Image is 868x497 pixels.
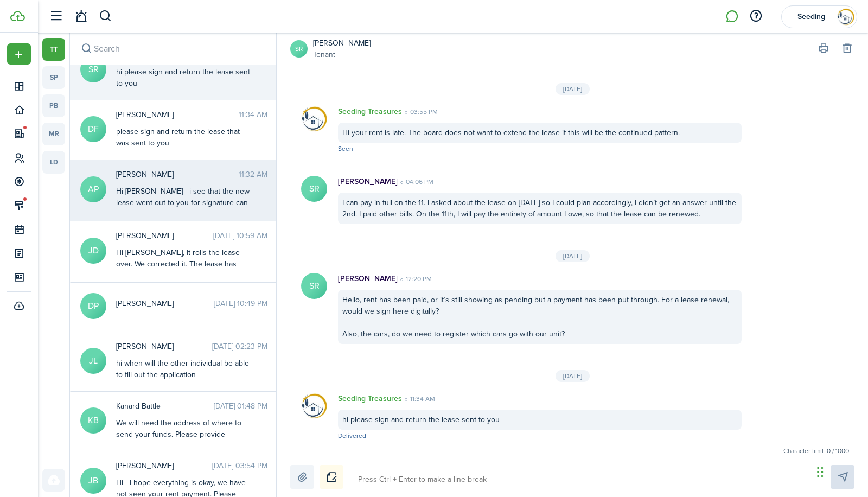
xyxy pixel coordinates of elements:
avatar-text: SR [301,273,327,299]
span: Seen [338,144,353,154]
time: 11:34 AM [239,109,267,120]
span: Seeding [789,13,833,21]
span: Jenny Dellaria [116,230,213,241]
span: Kanard Battle [116,400,214,412]
avatar-text: SR [301,176,327,202]
p: Seeding Treasures [338,393,402,404]
div: Drag [817,456,824,488]
avatar-text: JL [80,348,106,374]
time: [DATE] 02:23 PM [212,341,267,352]
img: Seeding Treasures [301,106,327,132]
avatar-text: DP [80,293,106,319]
div: I can pay in full on the 11. I asked about the lease on [DATE] so I could plan accordingly, I did... [338,193,742,224]
avatar-text: KB [80,407,106,434]
button: Search [79,41,94,56]
time: [DATE] 01:48 PM [214,400,267,412]
input: search [70,33,276,65]
div: hi please sign and return the lease sent to you [116,66,252,89]
a: pb [42,94,65,117]
avatar-text: DF [80,116,106,142]
button: Open sidebar [46,6,66,27]
small: Character limit: 0 / 1000 [781,446,852,456]
span: Johnisha Bryant [116,460,212,471]
p: [PERSON_NAME] [338,273,398,284]
div: Hi [PERSON_NAME] - i see that the new lease went out to you for signature can you please sign and... [116,186,252,220]
time: 03:55 PM [402,107,438,117]
iframe: To enrich screen reader interactions, please activate Accessibility in Grammarly extension settings [814,445,868,497]
avatar-text: JB [80,468,106,494]
div: Hi [PERSON_NAME], It rolls the lease over. We corrected it. The lease has been closed. Thank you [116,247,252,281]
div: Chat Widget [814,445,868,497]
a: sp [42,66,65,89]
div: hi when will the other individual be able to fill out the application [116,358,252,380]
p: Seeding Treasures [338,106,402,117]
time: 12:20 PM [398,274,432,284]
div: Hello, rent has been paid, or it’s still showing as pending but a payment has been put through. F... [338,290,742,344]
span: Delicka Fowler [116,109,239,120]
time: [DATE] 03:54 PM [212,460,267,471]
avatar-text: AP [80,176,106,202]
span: Dashawn Parson [116,298,214,309]
img: Seeding Treasures [301,393,327,419]
button: Notice [320,465,343,489]
button: Open menu [7,43,31,65]
button: Delete [839,41,854,56]
div: We will need the address of where to send your funds. Please provide [116,417,252,440]
img: Seeding [837,8,854,26]
div: hi please sign and return the lease sent to you [338,410,742,430]
div: Hi your rent is late. The board does not want to extend the lease if this will be the continued p... [338,123,742,143]
time: [DATE] 10:59 AM [213,230,267,241]
button: Print [816,41,831,56]
div: [DATE] [556,370,590,382]
a: ld [42,151,65,174]
div: [DATE] [556,250,590,262]
div: [DATE] [556,83,590,95]
a: mr [42,123,65,145]
img: TenantCloud [10,11,25,21]
a: SR [290,40,308,58]
span: Amanda Pascall [116,169,239,180]
avatar-text: JD [80,238,106,264]
div: please sign and return the lease that was sent to you [116,126,252,149]
a: Tenant [313,49,371,60]
span: Delivered [338,431,366,441]
button: Open resource center [746,7,765,26]
avatar-text: SR [80,56,106,82]
button: Search [99,7,112,26]
time: 11:32 AM [239,169,267,180]
a: tt [42,38,65,61]
time: 11:34 AM [402,394,435,404]
span: Janavia Lawrence [116,341,212,352]
a: [PERSON_NAME] [313,37,371,49]
time: 04:06 PM [398,177,433,187]
p: [PERSON_NAME] [338,176,398,187]
time: [DATE] 10:49 PM [214,298,267,309]
a: Notifications [71,3,91,30]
